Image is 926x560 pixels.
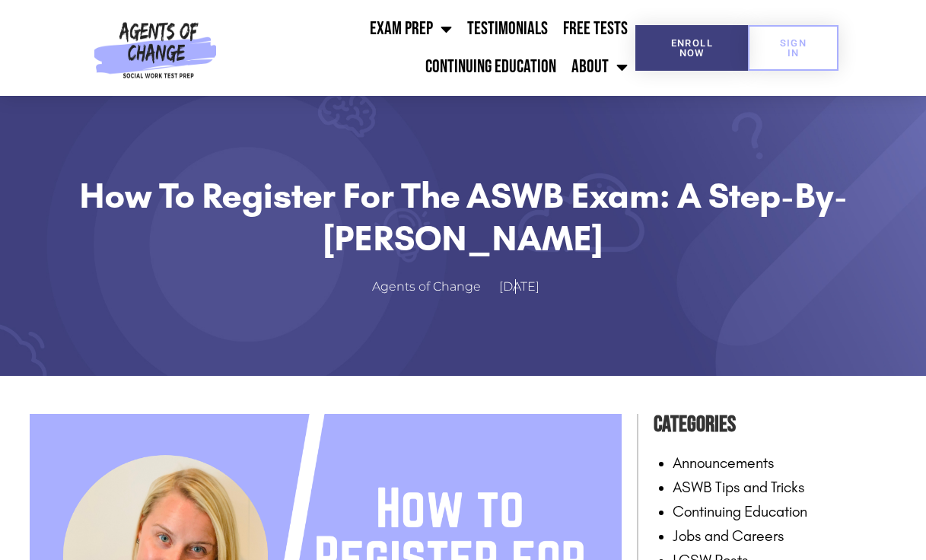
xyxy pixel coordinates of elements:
[673,478,805,496] a: ASWB Tips and Tricks
[772,38,813,58] span: SIGN IN
[660,38,724,58] span: Enroll Now
[564,48,635,86] a: About
[654,406,897,443] h4: Categories
[68,174,859,260] h1: How to Register for the ASWB Exam: A Step-by-[PERSON_NAME]
[362,10,460,48] a: Exam Prep
[223,10,636,86] nav: Menu
[673,502,807,520] a: Continuing Education
[673,453,775,472] a: Announcements
[748,25,838,71] a: SIGN IN
[499,279,539,294] time: [DATE]
[372,276,496,298] a: Agents of Change
[555,10,635,48] a: Free Tests
[418,48,564,86] a: Continuing Education
[372,276,481,298] span: Agents of Change
[460,10,555,48] a: Testimonials
[499,276,555,298] a: [DATE]
[673,527,784,545] a: Jobs and Careers
[635,25,748,71] a: Enroll Now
